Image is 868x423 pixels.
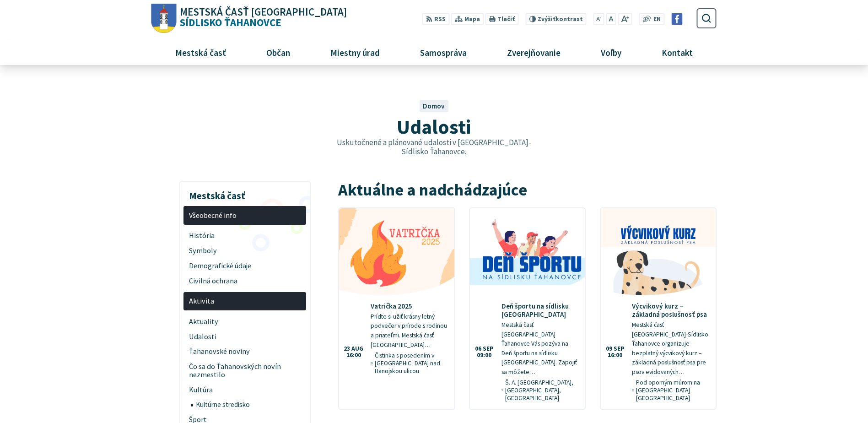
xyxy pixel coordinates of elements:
span: Zvýšiť [538,15,555,23]
span: História [189,228,301,243]
span: sep [483,346,494,352]
button: Zmenšiť veľkosť písma [593,13,604,25]
span: 09 [606,346,612,352]
span: 16:00 [344,352,363,358]
a: Občan [249,40,307,65]
a: EN [651,15,663,24]
p: Mestská časť [GEOGRAPHIC_DATA]-Sídlisko Ťahanovce organizuje bezplatný výcvikový kurz – základná ... [632,320,709,377]
a: Ťahanovské noviny [183,344,306,359]
span: Pod oporným múrom na [GEOGRAPHIC_DATA] [GEOGRAPHIC_DATA] [636,379,709,402]
span: Civilná ochrana [189,273,301,288]
p: Príďte si užiť krásny letný podvečer v prírode s rodinou a priateľmi. Mestská časť [GEOGRAPHIC_DA... [371,312,447,350]
h4: Výcvikový kurz – základná poslušnosť psa [632,302,709,319]
button: Tlačiť [485,13,518,25]
button: Zvýšiťkontrast [525,13,586,25]
span: Čistinka s posedením v [GEOGRAPHIC_DATA] nad Hanojskou ulicou [375,352,447,375]
p: Mestská časť [GEOGRAPHIC_DATA] Ťahanovce Vás pozýva na Deň športu na sídlisku [GEOGRAPHIC_DATA]. ... [501,320,578,377]
span: RSS [434,15,446,24]
img: Prejsť na Facebook stránku [671,13,683,25]
span: 09:00 [475,352,494,358]
a: Demografické údaje [183,258,306,273]
p: Uskutočnené a plánované udalosti v [GEOGRAPHIC_DATA]-Sídlisko Ťahanovce. [329,138,538,157]
span: EN [653,15,661,24]
h3: Mestská časť [183,184,306,203]
a: Kontakt [645,40,710,65]
span: aug [351,346,363,352]
span: 06 [475,346,481,352]
a: Čo sa do Ťahanovských novín nezmestilo [183,359,306,383]
a: Domov [423,102,445,110]
span: Demografické údaje [189,258,301,273]
img: Prejsť na domovskú stránku [151,4,177,33]
span: Ťahanovské noviny [189,344,301,359]
span: Miestny úrad [327,40,383,65]
button: Nastaviť pôvodnú veľkosť písma [606,13,616,25]
span: Kontakt [658,40,696,65]
a: Civilná ochrana [183,273,306,288]
span: Aktuality [189,314,301,329]
h4: Deň športu na sídlisku [GEOGRAPHIC_DATA] [501,302,578,319]
a: Samospráva [404,40,484,65]
a: Zverejňovanie [491,40,577,65]
a: Mestská časť [158,40,243,65]
h2: Aktuálne a nadchádzajúce [338,181,716,199]
a: Aktuality [183,314,306,329]
span: Udalosti [189,329,301,344]
span: Občan [263,40,293,65]
a: RSS [422,13,449,25]
span: Zverejňovanie [503,40,564,65]
span: Voľby [598,40,625,65]
span: Všeobecné info [189,208,301,223]
a: Kultúrne stredisko [191,398,307,412]
a: Udalosti [183,329,306,344]
span: Mapa [464,15,480,24]
a: História [183,228,306,243]
span: Mestská časť [GEOGRAPHIC_DATA] [180,7,347,17]
span: Samospráva [416,40,470,65]
span: Symboly [189,243,301,258]
span: 16:00 [606,352,625,358]
span: Udalosti [397,114,471,139]
a: Vatrička 2025 Príďte si užiť krásny letný podvečer v prírode s rodinou a priateľmi. Mestská časť ... [339,208,454,382]
span: kontrast [538,16,583,23]
a: Miestny úrad [313,40,396,65]
span: Kultúra [189,383,301,398]
span: Mestská časť [172,40,229,65]
a: Výcvikový kurz – základná poslušnosť psa Mestská časť [GEOGRAPHIC_DATA]-Sídlisko Ťahanovce organi... [601,208,716,409]
span: sep [614,346,625,352]
a: Voľby [584,40,638,65]
span: 23 [344,346,350,352]
h4: Vatrička 2025 [371,302,447,310]
a: Symboly [183,243,306,258]
span: Š. A. [GEOGRAPHIC_DATA], [GEOGRAPHIC_DATA], [GEOGRAPHIC_DATA] [505,379,578,402]
a: Mapa [451,13,484,25]
span: Aktivita [189,294,301,309]
a: Deň športu na sídlisku [GEOGRAPHIC_DATA] Mestská časť [GEOGRAPHIC_DATA] Ťahanovce Vás pozýva na D... [470,208,585,409]
span: Čo sa do Ťahanovských novín nezmestilo [189,359,301,383]
span: Tlačiť [497,16,515,23]
a: Aktivita [183,292,306,311]
a: Logo Sídlisko Ťahanovce, prejsť na domovskú stránku. [151,4,347,33]
a: Všeobecné info [183,206,306,225]
button: Zväčšiť veľkosť písma [618,13,632,25]
span: Kultúrne stredisko [196,398,301,412]
a: Kultúra [183,383,306,398]
span: Sídlisko Ťahanovce [177,7,347,28]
